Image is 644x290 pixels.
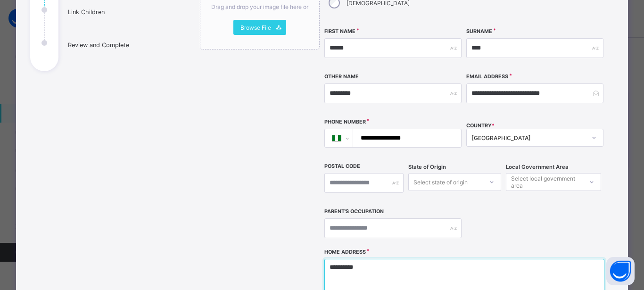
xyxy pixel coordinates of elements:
button: Open asap [606,257,635,285]
div: Select state of origin [413,173,468,191]
span: Browse File [240,24,271,31]
span: State of Origin [408,164,446,170]
label: Email Address [466,74,508,80]
span: Drag and drop your image file here or [211,3,308,10]
label: Phone Number [324,119,366,125]
label: Other Name [324,74,359,80]
span: Local Government Area [506,164,569,170]
label: Parent's Occupation [324,208,384,215]
div: [GEOGRAPHIC_DATA] [471,134,586,141]
div: Select local government area [511,173,582,191]
label: Home Address [324,249,366,255]
label: First Name [324,28,355,34]
span: COUNTRY [466,123,495,129]
label: Postal Code [324,163,360,169]
label: Surname [466,28,492,34]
